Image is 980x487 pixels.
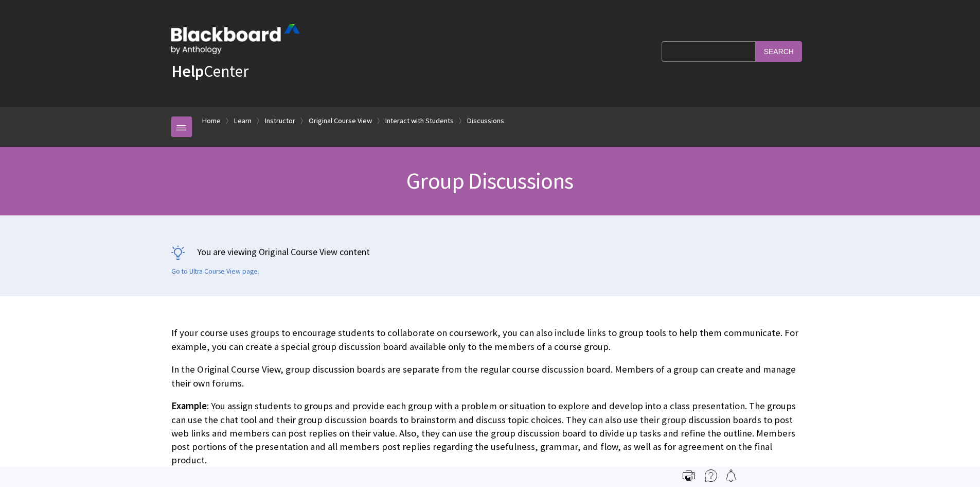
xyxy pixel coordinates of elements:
a: Discussions [467,114,504,127]
a: Interact with Students [385,114,454,127]
span: Group Discussions [406,166,573,195]
img: Print [683,469,695,482]
p: : You assign students to groups and provide each group with a problem or situation to explore and... [171,399,809,467]
img: Follow this page [725,469,737,482]
a: Go to Ultra Course View page. [171,267,259,276]
p: You are viewing Original Course View content [171,245,809,258]
a: Learn [234,114,252,127]
span: Example [171,400,207,412]
a: Home [202,114,221,127]
a: Original Course View [309,114,372,127]
a: HelpCenter [171,61,248,81]
p: If your course uses groups to encourage students to collaborate on coursework, you can also inclu... [171,326,809,353]
input: Search [756,41,802,61]
img: Blackboard by Anthology [171,24,300,54]
a: Instructor [265,114,295,127]
p: In the Original Course View, group discussion boards are separate from the regular course discuss... [171,363,809,390]
img: More help [705,469,717,482]
strong: Help [171,61,204,81]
